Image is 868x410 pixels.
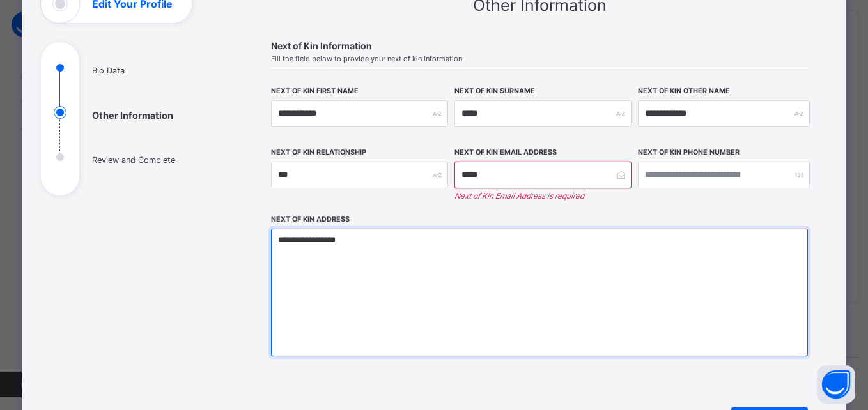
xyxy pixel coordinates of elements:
[271,54,808,63] span: Fill the field below to provide your next of kin information.
[638,87,730,95] label: Next of Kin Other Name
[271,215,350,224] label: Next of Kin Address
[271,40,808,51] span: Next of Kin Information
[454,191,632,201] em: Next of Kin Email Address is required
[817,365,855,404] button: Open asap
[454,148,557,156] label: Next of Kin Email Address
[271,148,366,156] label: Next of Kin Relationship
[454,87,535,95] label: Next of Kin Surname
[271,87,359,95] label: Next of Kin First Name
[638,148,740,156] label: Next of Kin Phone Number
